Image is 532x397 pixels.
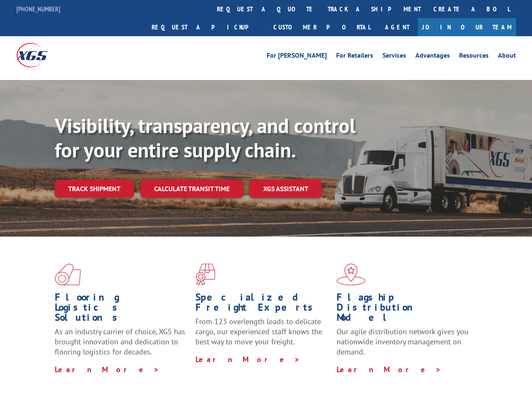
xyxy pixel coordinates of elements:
[459,52,489,61] a: Resources
[195,264,215,285] img: xgs-icon-focused-on-flooring-red
[337,327,468,357] span: Our agile distribution network gives you nationwide inventory management on demand.
[145,18,267,36] a: Request a pickup
[141,180,243,198] a: Calculate transit time
[418,18,516,36] a: Join Our Team
[267,18,377,36] a: Customer Portal
[415,52,450,61] a: Advantages
[16,5,60,13] a: [PHONE_NUMBER]
[377,18,418,36] a: Agent
[55,264,81,285] img: xgs-icon-total-supply-chain-intelligence-red
[55,327,185,357] span: As an industry carrier of choice, XGS has brought innovation and dedication to flooring logistics...
[195,317,330,354] p: From 123 overlength loads to delicate cargo, our experienced staff knows the best way to move you...
[55,180,134,197] a: Track shipment
[336,52,373,61] a: For Retailers
[250,180,322,198] a: XGS ASSISTANT
[337,292,471,327] h1: Flagship Distribution Model
[267,52,327,61] a: For [PERSON_NAME]
[55,292,189,327] h1: Flooring Logistics Solutions
[382,52,406,61] a: Services
[195,292,330,317] h1: Specialized Freight Experts
[498,52,516,61] a: About
[195,354,300,364] a: Learn More >
[55,112,356,163] b: Visibility, transparency, and control for your entire supply chain.
[55,365,160,374] a: Learn More >
[337,264,366,285] img: xgs-icon-flagship-distribution-model-red
[337,365,441,374] a: Learn More >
